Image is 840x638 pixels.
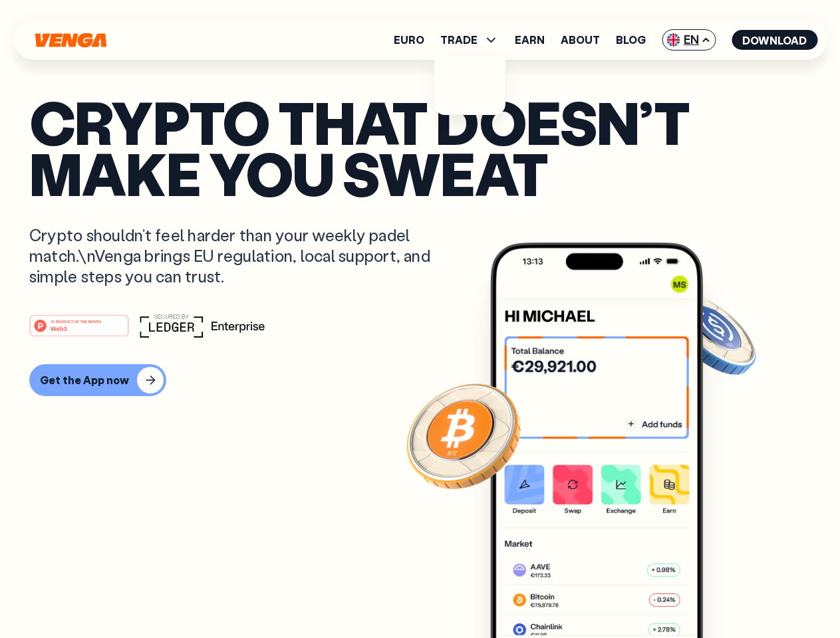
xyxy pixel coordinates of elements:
div: Get the App now [40,373,129,387]
p: Crypto that doesn’t make you sweat [29,96,811,198]
p: Crypto shouldn’t feel harder than your weekly padel match.\nVenga brings EU regulation, local sup... [29,225,450,287]
a: About [561,35,600,45]
a: Blog [616,35,646,45]
img: USDC coin [663,286,759,381]
button: Download [732,30,817,50]
a: Euro [394,35,424,45]
img: flag-uk [666,33,680,47]
button: Get the App now [29,364,166,396]
span: TRADE [440,32,499,48]
a: Earn [515,35,545,45]
img: Bitcoin [404,375,523,495]
tspan: #1 PRODUCT OF THE MONTH [51,319,101,323]
svg: Home [33,33,108,48]
a: #1 PRODUCT OF THE MONTHWeb3 [29,322,129,340]
span: EN [662,29,716,51]
tspan: Web3 [51,324,67,332]
a: Get the App now [29,364,811,396]
span: TRADE [440,35,478,45]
